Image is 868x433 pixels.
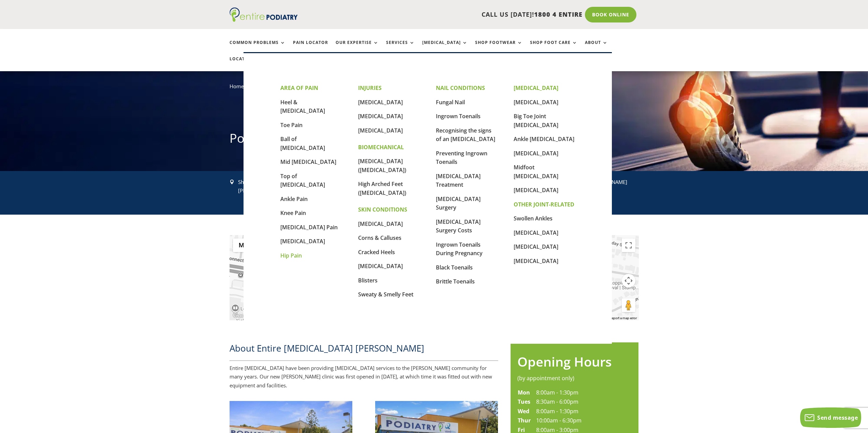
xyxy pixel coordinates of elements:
[436,195,481,212] a: [MEDICAL_DATA] Surgery
[514,257,558,265] a: [MEDICAL_DATA]
[514,150,558,157] a: [MEDICAL_DATA]
[358,84,382,92] strong: INJURIES
[514,201,574,208] strong: OTHER JOINT-RELATED
[514,112,558,129] a: Big Toe Joint [MEDICAL_DATA]
[514,135,574,143] a: Ankle [MEDICAL_DATA]
[530,40,577,55] a: Shop Foot Care
[231,311,254,320] a: Click to see this area on Google Maps
[518,407,529,415] strong: Wed
[280,252,302,259] a: Hip Pain
[358,234,401,242] a: Corns & Calluses
[436,172,481,189] a: [MEDICAL_DATA] Treatment
[436,264,473,271] a: Black Toenails
[231,311,254,320] img: Google
[436,112,481,120] a: Ingrown Toenails
[436,241,483,257] a: Ingrown Toenails During Pregnancy
[436,84,485,92] strong: NAIL CONDITIONS
[436,278,475,285] a: Brittle Toenails
[280,237,325,245] a: [MEDICAL_DATA]
[280,158,336,166] a: Mid [MEDICAL_DATA]
[230,40,285,55] a: Common Problems
[230,57,264,71] a: Locations
[358,291,413,298] a: Sweaty & Smelly Feet
[514,215,553,222] a: Swollen Ankles
[436,150,487,166] a: Preventing Ingrown Toenails
[475,40,523,55] a: Shop Footwear
[358,262,403,270] a: [MEDICAL_DATA]
[230,83,244,90] a: Home
[358,220,403,228] a: [MEDICAL_DATA]
[800,407,861,428] button: Send message
[386,40,415,55] a: Services
[336,40,379,55] a: Our Expertise
[280,172,325,189] a: Top of [MEDICAL_DATA]
[230,7,298,22] img: logo (1)
[358,143,404,151] strong: BIOMECHANICAL
[436,127,495,143] a: Recognising the signs of an [MEDICAL_DATA]
[436,98,465,106] a: Fungal Nail
[514,98,558,106] a: [MEDICAL_DATA]
[230,180,234,184] span: 
[280,135,325,152] a: Ball of [MEDICAL_DATA]
[358,98,403,106] a: [MEDICAL_DATA]
[534,10,583,18] span: 1800 4 ENTIRE
[514,229,558,236] a: [MEDICAL_DATA]
[238,178,326,195] p: Shop [STREET_ADDRESS][PERSON_NAME]
[518,417,531,424] strong: Thur
[280,195,308,203] a: Ankle Pain
[230,130,639,150] h1: Podiatrist [PERSON_NAME]
[517,374,632,383] div: (by appointment only)
[230,16,298,23] a: Entire Podiatry
[536,388,632,398] td: 8:00am - 1:30pm
[230,342,498,358] h2: About Entire [MEDICAL_DATA] [PERSON_NAME]
[280,209,306,217] a: Knee Pain
[609,316,637,320] a: Report a map error
[280,223,338,231] a: [MEDICAL_DATA] Pain
[293,40,328,55] a: Pain Locator
[585,7,636,22] a: Book Online
[230,364,498,390] p: Entire [MEDICAL_DATA] have been providing [MEDICAL_DATA] services to the [PERSON_NAME] community ...
[280,121,303,129] a: Toe Pain
[358,157,406,174] a: [MEDICAL_DATA] ([MEDICAL_DATA])
[622,298,635,312] button: Drag Pegman onto the map to open Street View
[536,416,632,426] td: 10:00am - 6:30pm
[358,127,403,134] a: [MEDICAL_DATA]
[358,248,395,256] a: Cracked Heels
[358,112,403,120] a: [MEDICAL_DATA]
[536,407,632,416] td: 8:00am - 1:30pm
[622,274,635,288] button: Map camera controls
[622,238,635,252] button: Toggle fullscreen view
[817,414,858,421] span: Send message
[514,243,558,250] a: [MEDICAL_DATA]
[514,164,558,180] a: Midfoot [MEDICAL_DATA]
[517,353,632,374] h2: Opening Hours
[358,277,378,284] a: Blisters
[514,84,558,92] strong: [MEDICAL_DATA]
[358,206,407,213] strong: SKIN CONDITIONS
[230,82,639,96] nav: breadcrumb
[422,40,468,55] a: [MEDICAL_DATA]
[280,98,325,115] a: Heel & [MEDICAL_DATA]
[514,186,558,194] a: [MEDICAL_DATA]
[518,398,530,405] strong: Tues
[280,84,318,92] strong: AREA OF PAIN
[518,389,530,396] strong: Mon
[585,40,608,55] a: About
[358,180,406,197] a: High Arched Feet ([MEDICAL_DATA])
[436,218,481,234] a: [MEDICAL_DATA] Surgery Costs
[324,10,583,19] p: CALL US [DATE]!
[536,397,632,407] td: 8:30am - 6:00pm
[233,238,257,252] button: Show street map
